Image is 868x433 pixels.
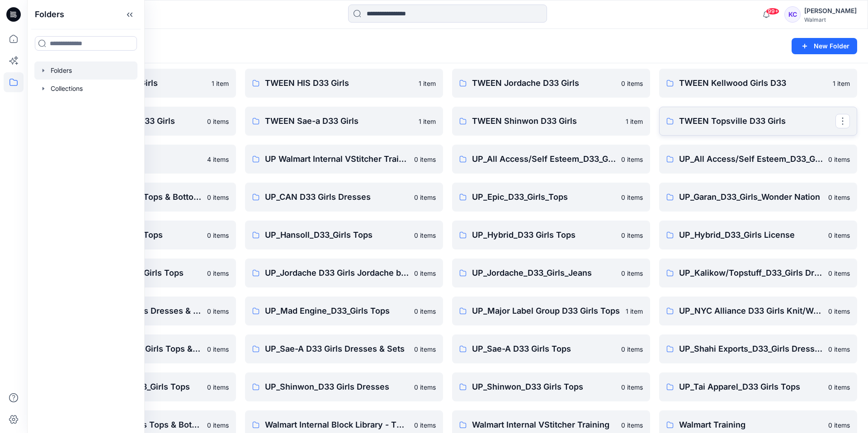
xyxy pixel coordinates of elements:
p: TWEEN HIS D33 Girls [265,77,413,89]
p: 0 items [414,268,436,278]
p: 0 items [621,155,643,164]
a: UP_Hansoll_D33_Girls Tops0 items [245,221,443,249]
a: UP_Shinwon_D33 Girls Dresses0 items [245,372,443,401]
p: TWEEN Jordache D33 Girls [472,77,616,89]
div: KC [784,6,801,23]
a: UP_Epic_D33_Girls_Tops0 items [452,183,650,212]
p: UP_CAN D33 Girls Dresses [265,191,409,203]
p: 1 item [419,117,436,126]
p: UP_Hybrid_D33_Girls License [679,229,823,241]
p: 0 items [207,117,229,126]
p: UP_Major Label Group D33 Girls Tops [472,305,620,317]
div: Walmart [804,16,857,23]
p: 0 items [207,231,229,240]
a: TWEEN Sae-a D33 Girls1 item [245,107,443,136]
p: UP_Shinwon_D33 Girls Tops [472,381,616,393]
a: TWEEN Kellwood Girls D331 item [659,69,857,98]
p: 0 items [621,231,643,240]
p: Walmart Internal VStitcher Training [472,419,616,431]
p: 0 items [414,193,436,202]
div: [PERSON_NAME] [804,5,857,16]
p: UP_Jordache D33 Girls Jordache brand [265,267,409,279]
p: 1 item [626,117,643,126]
p: 0 items [207,193,229,202]
p: 1 item [212,79,229,88]
p: TWEEN Shinwon D33 Girls [472,115,620,127]
a: UP_All Access/Self Esteem_D33_Girls Dresses0 items [452,145,650,174]
a: UP_Hybrid_D33 Girls Tops0 items [452,221,650,249]
p: 0 items [207,268,229,278]
p: UP_Garan_D33_Girls_Wonder Nation [679,191,823,203]
a: UP_Tai Apparel_D33 Girls Tops0 items [659,372,857,401]
p: 0 items [621,268,643,278]
p: UP_Shinwon_D33 Girls Dresses [265,381,409,393]
p: Walmart Training [679,419,823,431]
a: UP_CAN D33 Girls Dresses0 items [245,183,443,212]
a: UP_Kalikow/Topstuff_D33_Girls Dresses0 items [659,259,857,287]
p: 4 items [207,155,229,164]
p: 0 items [414,155,436,164]
p: 0 items [414,306,436,316]
a: UP_Mad Engine_D33_Girls Tops0 items [245,297,443,325]
p: UP_Mad Engine_D33_Girls Tops [265,305,409,317]
button: New Folder [792,38,857,54]
a: TWEEN Topsville D33 Girls [659,107,857,136]
p: 0 items [828,344,850,354]
p: 0 items [621,382,643,392]
a: UP_Jordache_D33_Girls_Jeans0 items [452,259,650,287]
p: UP_Hansoll_D33_Girls Tops [265,229,409,241]
a: UP_Sae-A D33 Girls Tops0 items [452,334,650,363]
p: 0 items [207,420,229,430]
p: 0 items [207,344,229,354]
a: UP_Shinwon_D33 Girls Tops0 items [452,372,650,401]
p: 0 items [828,193,850,202]
a: TWEEN HIS D33 Girls1 item [245,69,443,98]
p: 0 items [414,382,436,392]
a: UP Walmart Internal VStitcher Training0 items [245,145,443,174]
p: 0 items [414,344,436,354]
p: 0 items [828,231,850,240]
p: UP_Tai Apparel_D33 Girls Tops [679,381,823,393]
p: 0 items [828,155,850,164]
p: UP Walmart Internal VStitcher Training [265,153,409,165]
span: 99+ [766,8,779,15]
a: UP_NYC Alliance D33 Girls Knit/Woven Tops0 items [659,297,857,325]
p: 0 items [207,382,229,392]
p: Walmart Internal Block Library - TD Only [265,419,409,431]
p: UP_NYC Alliance D33 Girls Knit/Woven Tops [679,305,823,317]
p: 0 items [414,420,436,430]
a: UP_Garan_D33_Girls_Wonder Nation0 items [659,183,857,212]
p: 0 items [207,306,229,316]
p: 1 item [419,79,436,88]
a: UP_All Access/Self Esteem_D33_Girls Tops0 items [659,145,857,174]
p: UP_Kalikow/Topstuff_D33_Girls Dresses [679,267,823,279]
p: UP_All Access/Self Esteem_D33_Girls Tops [679,153,823,165]
p: 0 items [828,420,850,430]
p: 0 items [828,382,850,392]
p: UP_Hybrid_D33 Girls Tops [472,229,616,241]
p: 1 item [626,306,643,316]
p: 0 items [621,193,643,202]
p: TWEEN Kellwood Girls D33 [679,77,827,89]
p: 0 items [414,231,436,240]
p: UP_Shahi Exports_D33_Girls Dresses [679,343,823,355]
p: 0 items [828,268,850,278]
a: UP_Jordache D33 Girls Jordache brand0 items [245,259,443,287]
p: 0 items [621,344,643,354]
a: TWEEN Jordache D33 Girls0 items [452,69,650,98]
p: 0 items [828,306,850,316]
a: UP_Shahi Exports_D33_Girls Dresses0 items [659,334,857,363]
p: 0 items [621,79,643,88]
p: TWEEN Sae-a D33 Girls [265,115,413,127]
a: UP_Sae-A D33 Girls Dresses & Sets0 items [245,334,443,363]
p: 0 items [621,420,643,430]
p: UP_Epic_D33_Girls_Tops [472,191,616,203]
p: UP_All Access/Self Esteem_D33_Girls Dresses [472,153,616,165]
p: 1 item [833,79,850,88]
a: UP_Major Label Group D33 Girls Tops1 item [452,297,650,325]
p: UP_Jordache_D33_Girls_Jeans [472,267,616,279]
p: TWEEN Topsville D33 Girls [679,115,835,127]
a: UP_Hybrid_D33_Girls License0 items [659,221,857,249]
a: TWEEN Shinwon D33 Girls1 item [452,107,650,136]
p: UP_Sae-A D33 Girls Tops [472,343,616,355]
